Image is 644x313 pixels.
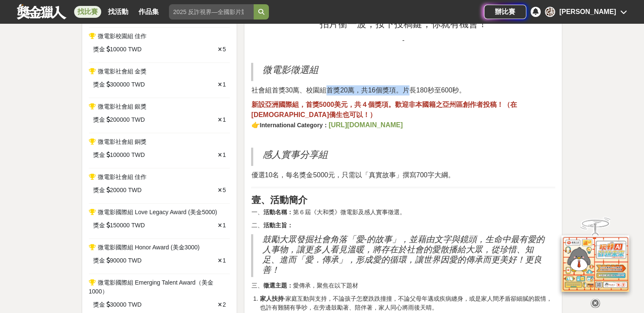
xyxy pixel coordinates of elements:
strong: 家人扶持 [260,295,283,302]
span: - [402,36,404,44]
span: 微電影校園組 佳作 [98,33,147,39]
span: 微電影徵選組 [262,64,318,75]
span: 300000 [110,80,130,89]
p: 三、 愛傳承，聚焦在以下題材 [251,281,555,290]
span: 30000 [110,300,127,309]
span: 5 [223,46,226,53]
span: 100000 [110,151,130,159]
span: 獎金 [93,186,105,195]
span: TWD [131,80,145,89]
h2: 鼓勵大眾發掘社會角落「愛-的故事」，並藉由文字與鏡頭，生命中最有愛的人事物，讓更多人看見溫暖，將存在於社會的愛散播給大眾，從珍惜、知足、進而「愛．傳承」，形成愛的循環，讓世界因愛的傳承而更美好！... [262,234,546,275]
span: 200000 [110,115,130,124]
span: 微電影國際組 Emerging Talent Award（美金1000） [89,279,213,295]
strong: 徵選主題： [263,282,293,289]
span: 獎金 [93,115,105,124]
span: 1 [223,257,226,264]
li: -家庭互動與支持，不論孩子怎麼跌跌撞撞，不論父母年邁或疾病纏身，或是家人間矛盾卻細膩的親情，也許有難關有爭吵，在旁邊鼓勵著、陪伴著，家人同心將雨後天晴。 [260,294,555,312]
span: TWD [128,256,141,265]
span: 微電影國際組 Honor Award (美金3000) [98,244,200,251]
span: 獎金 [93,256,105,265]
span: 微電影社會組 銀獎 [98,103,147,110]
span: 1 [223,81,226,88]
span: 150000 [110,221,130,230]
a: 辦比賽 [484,5,526,19]
span: 90000 [110,256,127,265]
a: 找比賽 [74,6,101,18]
strong: 👉 [251,121,260,129]
span: 1 [223,222,226,229]
a: 國際組 [278,101,299,108]
span: 10000 [110,45,127,54]
strong: 活動名稱： [263,209,293,215]
span: 獎金 [93,45,105,54]
span: TWD [128,300,141,309]
span: 微電影社會組 佳作 [98,173,147,180]
span: 微電影社會組 金獎 [98,68,147,75]
strong: [URL][DOMAIN_NAME] [329,121,403,129]
span: 獎金 [93,80,105,89]
strong: 活動主旨： [263,222,293,229]
div: [PERSON_NAME] [559,7,616,17]
span: 1 [223,116,226,123]
span: 社會組首獎30萬、校園組首獎20萬，共16個獎項。片長180秒至600秒。 [251,87,466,94]
span: 20000 [110,186,127,195]
span: 優選10名，每名獎金5000元，只需以「真實故事」撰寫700字大綱。 [251,171,454,179]
span: 微電影社會組 銅獎 [98,138,147,145]
img: d2146d9a-e6f6-4337-9592-8cefde37ba6b.png [561,235,629,291]
a: 作品集 [135,6,162,18]
span: 1 [223,151,226,158]
strong: 新設亞洲 [251,101,278,108]
a: 找活動 [105,6,132,18]
span: 感人實事分享組 [262,149,327,160]
a: [URL][DOMAIN_NAME] [329,122,403,129]
div: 張 [545,7,555,17]
span: 獎金 [93,151,105,159]
strong: ，首獎5000美元，共４個獎項。歡迎非本國籍之亞州區創作者投稿！（在[DEMOGRAPHIC_DATA]僑生也可以！） [251,101,517,118]
strong: 壹、活動簡介 [251,195,307,205]
span: 獎金 [93,300,105,309]
span: 獎金 [93,221,105,230]
span: 5 [223,187,226,193]
span: 2 [223,301,226,308]
span: TWD [131,221,145,230]
p: 二、 [251,221,555,230]
span: 微電影國際組 Love Legacy Award (美金5000) [98,209,217,215]
strong: International Category： [260,122,329,129]
span: TWD [131,115,145,124]
span: TWD [128,186,141,195]
input: 2025 反詐視界—全國影片競賽 [169,4,254,20]
span: TWD [131,151,145,159]
p: 一、 第６屆《大和獎》微電影及感人實事徵選。 [251,208,555,217]
span: 拍片衝一波，按下投稿鍵，你就有機會！ [319,19,487,29]
span: TWD [128,45,141,54]
strong: 國際組 [278,101,299,108]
